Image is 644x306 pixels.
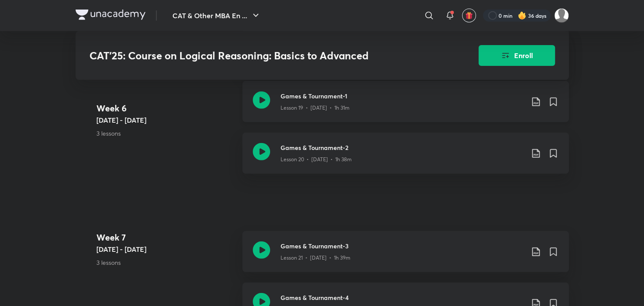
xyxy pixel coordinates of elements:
[96,244,235,254] h5: [DATE] - [DATE]
[281,254,350,262] p: Lesson 21 • [DATE] • 1h 39m
[96,102,235,115] h4: Week 6
[242,133,569,184] a: Games & Tournament-2Lesson 20 • [DATE] • 1h 38m
[242,231,569,283] a: Games & Tournament-3Lesson 21 • [DATE] • 1h 39m
[281,104,350,112] p: Lesson 19 • [DATE] • 1h 31m
[281,143,524,152] h3: Games & Tournament-2
[281,241,524,251] h3: Games & Tournament-3
[76,10,145,22] a: Company Logo
[96,258,235,267] p: 3 lessons
[554,8,569,23] img: Abhishek gupta
[281,293,524,302] h3: Games & Tournament-4
[462,9,476,23] button: avatar
[281,91,524,101] h3: Games & Tournament-1
[479,45,555,66] button: Enroll
[281,156,352,163] p: Lesson 20 • [DATE] • 1h 38m
[242,81,569,133] a: Games & Tournament-1Lesson 19 • [DATE] • 1h 31m
[96,115,235,125] h5: [DATE] - [DATE]
[518,11,526,20] img: streak
[89,49,429,62] h3: CAT'25: Course on Logical Reasoning: Basics to Advanced
[167,7,266,24] button: CAT & Other MBA En ...
[76,10,145,20] img: Company Logo
[96,129,235,138] p: 3 lessons
[96,231,235,244] h4: Week 7
[465,12,473,20] img: avatar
